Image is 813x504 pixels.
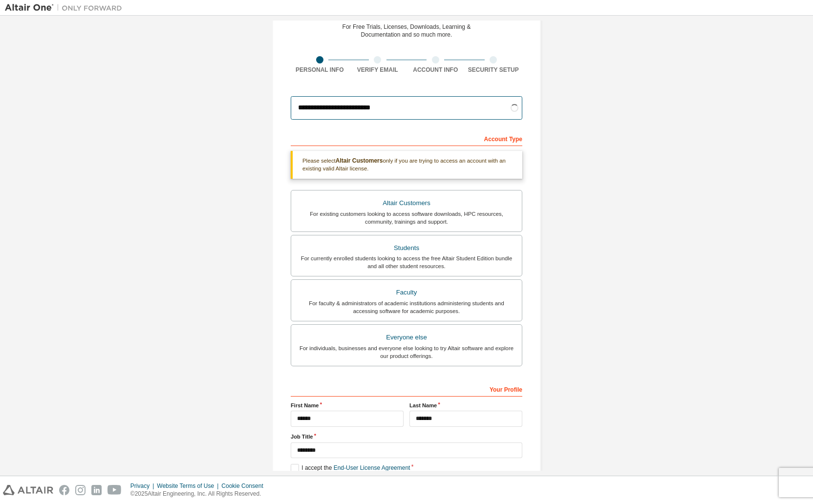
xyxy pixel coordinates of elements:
div: For individuals, businesses and everyone else looking to try Altair software and explore our prod... [297,344,516,360]
div: For Free Trials, Licenses, Downloads, Learning & Documentation and so much more. [342,23,471,39]
label: Last Name [409,401,522,409]
img: facebook.svg [59,485,69,495]
div: Personal Info [291,66,349,74]
label: Job Title [291,433,522,441]
img: Altair One [5,3,127,13]
div: Website Terms of Use [157,482,221,490]
div: For existing customers looking to access software downloads, HPC resources, community, trainings ... [297,210,516,226]
div: Your Profile [291,381,522,397]
div: Security Setup [465,66,523,74]
div: Everyone else [297,331,516,344]
a: End-User License Agreement [334,464,410,471]
div: Account Info [406,66,465,74]
p: © 2025 Altair Engineering, Inc. All Rights Reserved. [130,490,269,498]
div: Cookie Consent [221,482,269,490]
div: Verify Email [349,66,407,74]
div: Please select only if you are trying to access an account with an existing valid Altair license. [291,151,522,179]
div: Privacy [130,482,157,490]
div: Students [297,241,516,255]
img: altair_logo.svg [3,485,53,495]
img: instagram.svg [75,485,86,495]
img: youtube.svg [107,485,122,495]
div: Altair Customers [297,196,516,210]
div: For faculty & administrators of academic institutions administering students and accessing softwa... [297,299,516,315]
div: Account Type [291,130,522,146]
label: First Name [291,401,404,409]
label: I accept the [291,464,410,472]
div: Faculty [297,286,516,299]
b: Altair Customers [336,157,383,164]
img: linkedin.svg [91,485,102,495]
div: For currently enrolled students looking to access the free Altair Student Edition bundle and all ... [297,254,516,270]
